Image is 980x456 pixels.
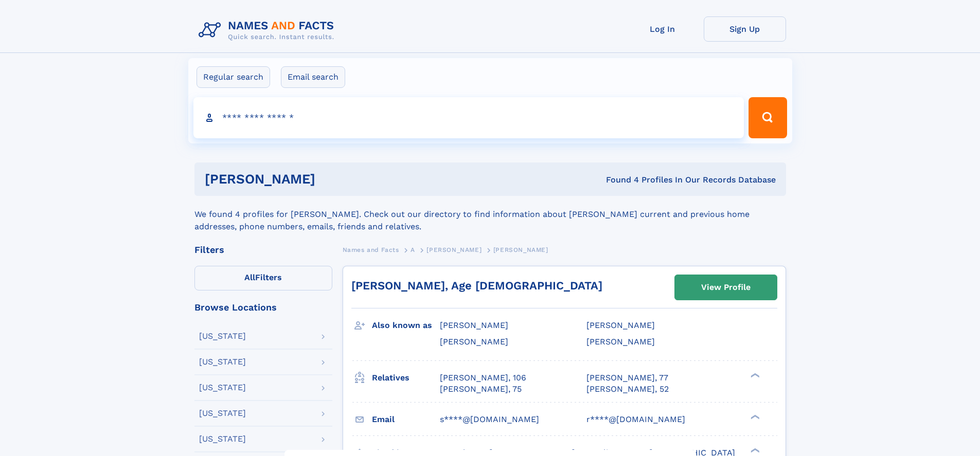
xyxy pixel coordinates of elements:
a: [PERSON_NAME], 106 [440,372,526,384]
label: Filters [194,266,332,290]
a: View Profile [675,275,777,300]
span: [PERSON_NAME] [493,246,548,253]
div: ❯ [748,413,760,420]
div: [US_STATE] [199,384,246,392]
img: Logo Names and Facts [194,16,343,44]
h1: [PERSON_NAME] [205,173,461,186]
span: [PERSON_NAME] [426,246,482,253]
a: Sign Up [704,16,786,42]
div: [US_STATE] [199,409,246,417]
a: A [411,243,415,256]
div: We found 4 profiles for [PERSON_NAME]. Check out our directory to find information about [PERSON_... [194,196,786,233]
div: ❯ [748,372,760,378]
label: Email search [281,66,345,88]
a: [PERSON_NAME], 75 [440,384,522,395]
a: [PERSON_NAME] [426,243,482,256]
span: [PERSON_NAME] [440,337,508,346]
div: Browse Locations [194,303,332,312]
label: Regular search [197,66,270,88]
a: Names and Facts [343,243,399,256]
div: [US_STATE] [199,332,246,340]
button: Search Button [749,97,787,138]
span: [PERSON_NAME] [440,320,508,330]
a: [PERSON_NAME], 52 [586,384,669,395]
h3: Also known as [372,317,440,334]
span: All [244,272,255,282]
span: [PERSON_NAME] [586,320,655,330]
div: [US_STATE] [199,358,246,366]
a: [PERSON_NAME], 77 [586,372,668,384]
div: Filters [194,245,332,254]
div: Found 4 Profiles In Our Records Database [460,174,776,186]
div: ❯ [748,447,760,453]
h3: Relatives [372,369,440,387]
div: View Profile [701,276,751,299]
h3: Email [372,411,440,428]
a: Log In [621,16,704,42]
span: [PERSON_NAME] [586,337,655,346]
a: [PERSON_NAME], Age [DEMOGRAPHIC_DATA] [351,279,602,292]
div: [US_STATE] [199,435,246,443]
input: search input [193,97,744,138]
span: A [411,246,415,253]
